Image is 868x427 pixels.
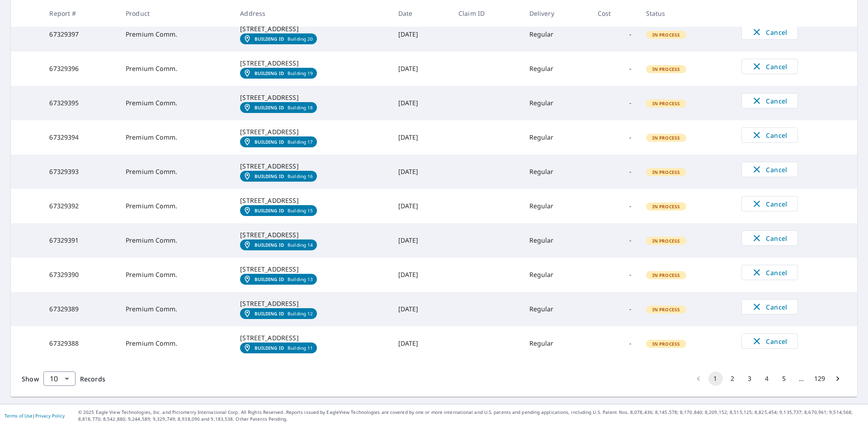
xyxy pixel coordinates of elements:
[240,196,383,205] div: [STREET_ADDRESS]
[741,59,798,74] button: Cancel
[240,274,316,285] a: Building IDBuilding 13
[391,326,451,361] td: [DATE]
[522,120,590,155] td: Regular
[751,130,788,141] span: Cancel
[240,299,383,308] div: [STREET_ADDRESS]
[391,17,451,52] td: [DATE]
[647,238,686,244] span: In Process
[42,86,118,120] td: 67329395
[522,326,590,361] td: Regular
[777,371,792,386] button: Go to page 5
[255,105,284,110] em: Building ID
[391,52,451,86] td: [DATE]
[830,371,845,386] button: Go to next page
[42,292,118,326] td: 67329389
[811,371,828,386] button: Go to page 129
[751,301,788,312] span: Cancel
[590,17,639,52] td: -
[741,333,798,349] button: Cancel
[590,326,639,361] td: -
[647,169,686,175] span: In Process
[741,162,798,177] button: Cancel
[647,203,686,210] span: In Process
[118,258,233,292] td: Premium Comm.
[78,409,863,422] p: © 2025 Eagle View Technologies, Inc. and Pictometry International Corp. All Rights Reserved. Repo...
[42,223,118,258] td: 67329391
[255,277,284,282] em: Building ID
[794,374,809,383] div: …
[118,189,233,223] td: Premium Comm.
[741,24,798,40] button: Cancel
[240,162,383,171] div: [STREET_ADDRESS]
[751,336,788,347] span: Cancel
[240,239,316,250] a: Building IDBuilding 14
[590,189,639,223] td: -
[647,272,686,278] span: In Process
[240,59,383,68] div: [STREET_ADDRESS]
[391,189,451,223] td: [DATE]
[590,86,639,120] td: -
[43,371,75,386] div: Show 10 records
[751,233,788,244] span: Cancel
[522,17,590,52] td: Regular
[741,230,798,246] button: Cancel
[391,120,451,155] td: [DATE]
[118,120,233,155] td: Premium Comm.
[35,413,65,419] a: Privacy Policy
[751,198,788,209] span: Cancel
[647,341,686,347] span: In Process
[522,258,590,292] td: Regular
[741,196,798,211] button: Cancel
[590,258,639,292] td: -
[647,66,686,72] span: In Process
[240,102,316,113] a: Building IDBuilding 18
[590,292,639,326] td: -
[522,52,590,86] td: Regular
[240,205,316,216] a: Building IDBuilding 15
[647,135,686,141] span: In Process
[118,155,233,189] td: Premium Comm.
[240,265,383,274] div: [STREET_ADDRESS]
[240,333,383,343] div: [STREET_ADDRESS]
[42,258,118,292] td: 67329390
[118,292,233,326] td: Premium Comm.
[42,189,118,223] td: 67329392
[240,230,383,239] div: [STREET_ADDRESS]
[255,70,284,76] em: Building ID
[590,155,639,189] td: -
[647,100,686,107] span: In Process
[760,371,774,386] button: Go to page 4
[240,136,316,147] a: Building IDBuilding 17
[118,86,233,120] td: Premium Comm.
[42,52,118,86] td: 67329396
[391,223,451,258] td: [DATE]
[726,371,740,386] button: Go to page 2
[391,292,451,326] td: [DATE]
[255,242,284,248] em: Building ID
[690,371,846,386] nav: pagination navigation
[391,86,451,120] td: [DATE]
[240,308,316,319] a: Building IDBuilding 12
[118,326,233,361] td: Premium Comm.
[751,95,788,106] span: Cancel
[240,33,316,44] a: Building IDBuilding 20
[741,127,798,143] button: Cancel
[42,17,118,52] td: 67329397
[590,120,639,155] td: -
[240,343,316,353] a: Building IDBuilding 11
[255,208,284,213] em: Building ID
[80,375,105,383] span: Records
[522,292,590,326] td: Regular
[240,127,383,136] div: [STREET_ADDRESS]
[240,24,383,33] div: [STREET_ADDRESS]
[255,36,284,42] em: Building ID
[255,345,284,351] em: Building ID
[590,223,639,258] td: -
[590,52,639,86] td: -
[42,326,118,361] td: 67329388
[751,267,788,278] span: Cancel
[43,366,75,391] div: 10
[522,223,590,258] td: Regular
[647,32,686,38] span: In Process
[751,164,788,175] span: Cancel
